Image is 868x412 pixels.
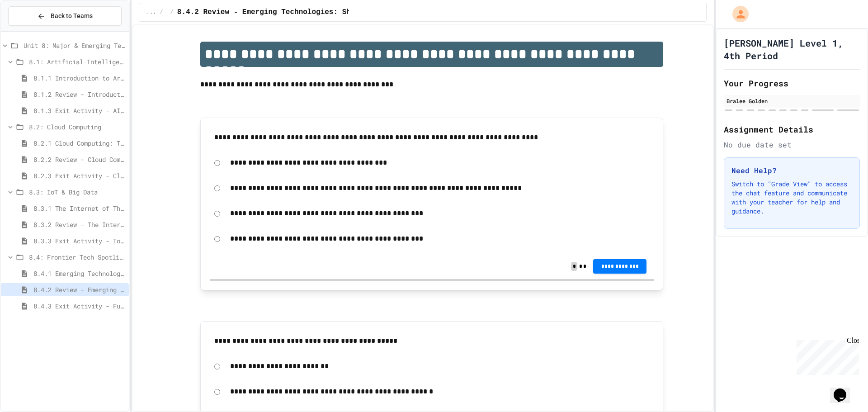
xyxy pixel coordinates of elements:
[33,106,125,115] span: 8.1.3 Exit Activity - AI Detective
[724,139,860,150] div: No due date set
[793,336,859,375] iframe: chat widget
[29,57,125,66] span: 8.1: Artificial Intelligence Basics
[731,165,852,176] h3: Need Help?
[33,171,125,180] span: 8.2.3 Exit Activity - Cloud Service Detective
[33,220,125,229] span: 8.3.2 Review - The Internet of Things and Big Data
[726,97,857,105] div: Bralee Golden
[170,9,174,16] span: /
[33,155,125,164] span: 8.2.2 Review - Cloud Computing
[33,138,125,148] span: 8.2.1 Cloud Computing: Transforming the Digital World
[724,37,860,62] h1: [PERSON_NAME] Level 1, 4th Period
[830,376,859,403] iframe: chat widget
[33,90,125,99] span: 8.1.2 Review - Introduction to Artificial Intelligence
[29,122,125,132] span: 8.2: Cloud Computing
[29,252,125,262] span: 8.4: Frontier Tech Spotlight
[4,4,62,57] div: Chat with us now!Close
[723,4,751,24] div: My Account
[33,285,125,294] span: 8.4.2 Review - Emerging Technologies: Shaping Our Digital Future
[146,9,156,16] span: ...
[51,11,93,21] span: Back to Teams
[29,187,125,197] span: 8.3: IoT & Big Data
[724,123,860,136] h2: Assignment Details
[33,269,125,278] span: 8.4.1 Emerging Technologies: Shaping Our Digital Future
[33,236,125,246] span: 8.3.3 Exit Activity - IoT Data Detective Challenge
[33,204,125,213] span: 8.3.1 The Internet of Things and Big Data: Our Connected Digital World
[160,9,163,16] span: /
[731,180,852,216] p: Switch to "Grade View" to access the chat feature and communicate with your teacher for help and ...
[177,7,455,18] span: 8.4.2 Review - Emerging Technologies: Shaping Our Digital Future
[33,301,125,311] span: 8.4.3 Exit Activity - Future Tech Challenge
[724,77,860,90] h2: Your Progress
[33,73,125,83] span: 8.1.1 Introduction to Artificial Intelligence
[24,41,125,50] span: Unit 8: Major & Emerging Technologies
[8,6,122,26] button: Back to Teams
